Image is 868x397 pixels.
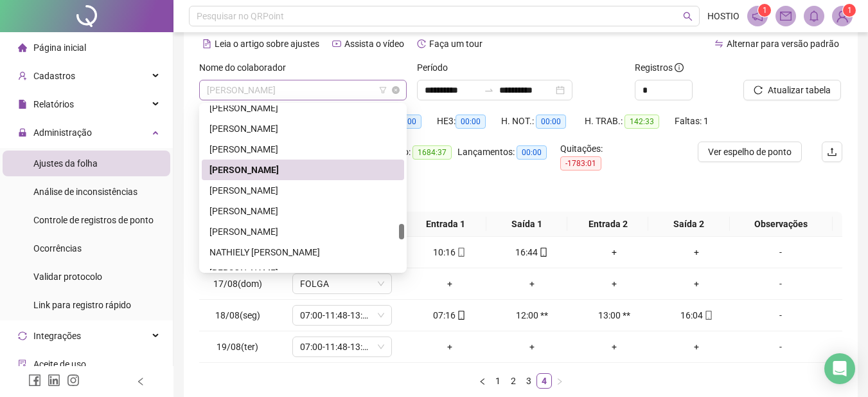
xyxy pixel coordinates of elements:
[33,99,74,109] span: Relatórios
[417,60,456,75] label: Período
[437,114,501,129] div: HE 3:
[578,277,650,291] div: +
[490,373,506,389] li: 1
[536,115,566,129] span: 00:00
[33,272,102,282] span: Validar protocolo
[833,6,852,26] img: 41758
[552,373,567,389] li: Próxima página
[202,180,404,201] div: MARIA HELENA DE ARAUJO MEDEIROS
[730,212,833,237] th: Observações
[412,145,452,160] span: 1684:37
[215,310,260,320] span: 18/08(seg)
[660,277,732,291] div: +
[727,39,839,49] span: Alternar para versão padrão
[660,245,732,259] div: +
[18,128,27,137] span: lock
[484,85,494,95] span: swap-right
[635,60,684,75] span: Registros
[202,221,404,242] div: MARIA SOCORRO FEITOZA FERREIRA DIAS
[538,248,548,257] span: mobile
[758,4,771,17] sup: 1
[675,63,684,72] span: info-circle
[33,127,92,138] span: Administração
[698,142,802,162] button: Ver espelho de ponto
[202,263,404,283] div: PAULINO MARQUES NETO
[18,331,27,340] span: sync
[199,60,294,75] label: Nome do colaborador
[28,374,41,387] span: facebook
[484,85,494,95] span: to
[457,145,560,160] div: Lançamentos:
[501,114,585,129] div: H. NOT.:
[377,311,385,319] span: down
[209,142,396,156] div: [PERSON_NAME]
[567,212,648,237] th: Entrada 2
[735,217,828,231] span: Observações
[209,204,396,218] div: [PERSON_NAME]
[136,377,145,386] span: left
[209,101,396,115] div: [PERSON_NAME]
[414,340,486,354] div: +
[624,115,659,129] span: 142:33
[332,39,341,48] span: youtube
[521,373,536,389] li: 3
[560,156,601,171] span: -1783:01
[202,39,211,48] span: file-text
[556,378,563,385] span: right
[377,343,385,351] span: down
[675,116,709,126] span: Faltas: 1
[703,311,713,320] span: mobile
[202,139,404,160] div: MARIA DE FATIMA ALVES
[414,308,486,322] div: 07:16
[456,248,466,257] span: mobile
[506,374,520,388] a: 2
[48,374,60,387] span: linkedin
[33,42,86,53] span: Página inicial
[33,300,131,310] span: Link para registro rápido
[405,212,486,237] th: Entrada 1
[536,373,552,389] li: 4
[479,378,486,385] span: left
[517,145,547,160] span: 00:00
[578,340,650,354] div: +
[414,277,486,291] div: +
[714,39,723,48] span: swap
[67,374,80,387] span: instagram
[215,39,319,49] span: Leia o artigo sobre ajustes
[33,71,75,81] span: Cadastros
[496,277,568,291] div: +
[486,212,567,237] th: Saída 1
[552,373,567,389] button: right
[209,245,396,259] div: NATHIELY [PERSON_NAME]
[209,183,396,198] div: [PERSON_NAME]
[743,340,819,354] div: -
[522,374,536,388] a: 3
[843,4,856,17] sup: Atualize o seu contato no menu Meus Dados
[33,187,137,197] span: Análise de inconsistências
[202,98,404,118] div: MARCOS OLIVEIRA DA SILVA
[683,12,693,21] span: search
[202,118,404,139] div: MARIA CRISTINA DOS SANTOS LEITE
[475,373,490,389] li: Página anterior
[209,163,396,177] div: [PERSON_NAME]
[648,212,729,237] th: Saída 2
[300,274,384,293] span: FOLGA
[33,158,98,169] span: Ajustes da folha
[18,43,27,52] span: home
[456,115,486,129] span: 00:00
[808,10,820,22] span: bell
[743,245,819,259] div: -
[217,342,258,352] span: 19/08(ter)
[429,39,483,49] span: Faça um tour
[754,86,763,95] span: reload
[496,245,568,259] div: 16:44
[660,340,732,354] div: +
[506,373,521,389] li: 2
[417,39,426,48] span: history
[743,308,819,322] div: -
[33,243,82,254] span: Ocorrências
[560,142,650,171] div: Quitações:
[763,6,767,15] span: 1
[33,331,81,341] span: Integrações
[491,374,505,388] a: 1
